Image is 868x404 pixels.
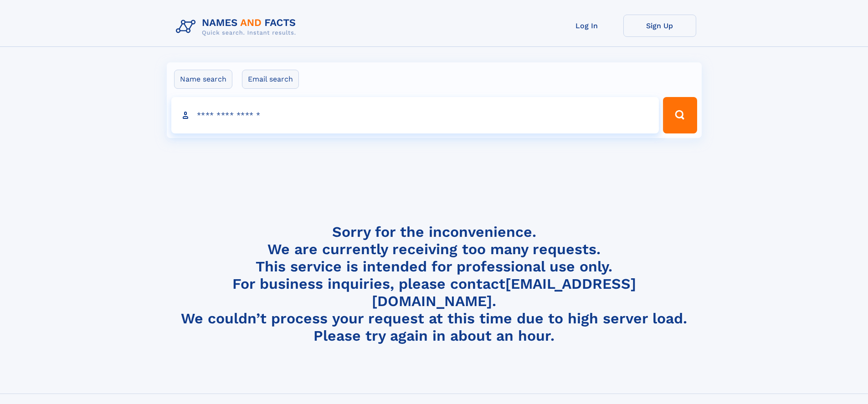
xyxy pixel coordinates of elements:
[663,97,697,133] button: Search Button
[172,223,696,345] h4: Sorry for the inconvenience. We are currently receiving too many requests. This service is intend...
[174,70,232,89] label: Name search
[171,97,659,133] input: search input
[172,15,303,39] img: Logo Names and Facts
[372,275,636,310] a: [EMAIL_ADDRESS][DOMAIN_NAME]
[623,15,696,37] a: Sign Up
[550,15,623,37] a: Log In
[242,70,299,89] label: Email search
